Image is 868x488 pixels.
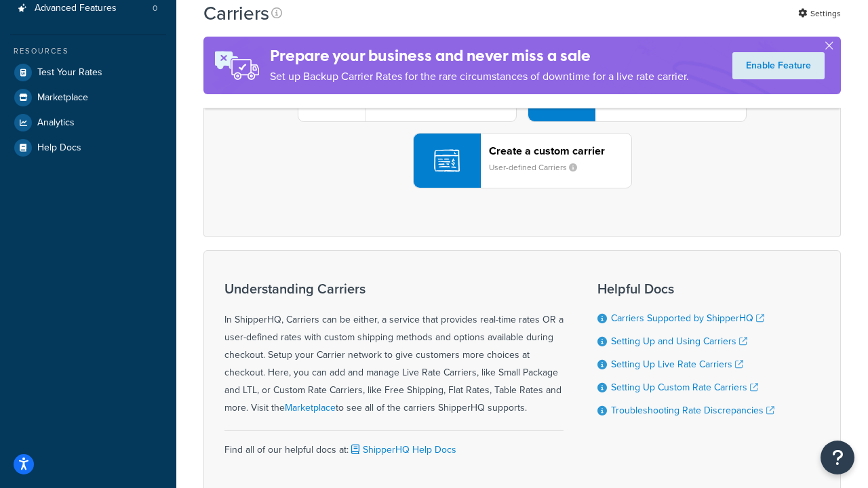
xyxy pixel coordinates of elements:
a: Troubleshooting Rate Discrepancies [611,403,774,418]
a: Setting Up and Using Carriers [611,334,747,348]
a: Marketplace [285,401,336,415]
h4: Prepare your business and never miss a sale [270,45,689,67]
span: Test Your Rates [37,67,102,79]
a: Enable Feature [732,52,825,79]
img: icon-carrier-custom-c93b8a24.svg [434,148,460,174]
h3: Helpful Docs [597,281,774,296]
a: Setting Up Custom Rate Carriers [611,380,758,394]
div: Find all of our helpful docs at: [224,430,564,459]
span: Marketplace [37,92,88,104]
a: Help Docs [10,136,166,160]
span: 0 [153,3,157,14]
span: Help Docs [37,142,81,154]
a: Marketplace [10,85,166,110]
img: ad-rules-rateshop-fe6ec290ccb7230408bd80ed9643f0289d75e0ffd9eb532fc0e269fcd187b520.png [203,37,270,94]
div: In ShipperHQ, Carriers can be either, a service that provides real-time rates OR a user-defined r... [224,281,564,417]
h3: Understanding Carriers [224,281,564,296]
a: Test Your Rates [10,60,166,85]
a: ShipperHQ Help Docs [349,443,456,457]
p: Set up Backup Carrier Rates for the rare circumstances of downtime for a live rate carrier. [270,67,689,86]
button: Create a custom carrierUser-defined Carriers [413,133,632,188]
div: Resources [10,45,166,57]
a: Analytics [10,110,166,135]
a: Carriers Supported by ShipperHQ [611,311,764,325]
span: Analytics [37,117,75,129]
a: Setting Up Live Rate Carriers [611,357,743,371]
button: Open Resource Center [821,441,854,474]
span: Advanced Features [35,3,117,14]
header: Create a custom carrier [489,144,631,157]
a: Settings [798,4,841,23]
small: User-defined Carriers [489,161,588,174]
